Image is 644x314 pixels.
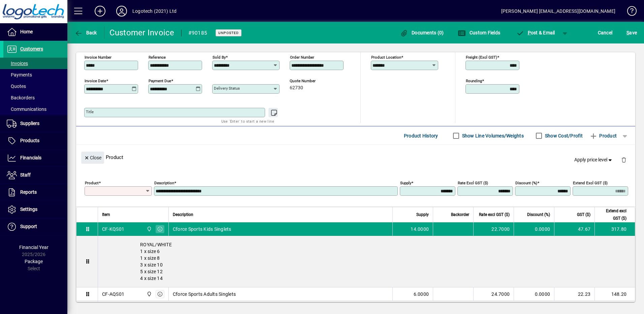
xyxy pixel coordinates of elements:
div: 24.7000 [478,291,510,297]
mat-label: Reference [149,55,166,60]
span: Backorder [451,211,469,218]
app-page-header-button: Close [79,154,106,160]
mat-label: Product [85,181,99,185]
span: Back [74,30,97,35]
a: Communications [3,103,67,115]
button: Apply price level [572,154,616,166]
span: Cancel [598,27,613,38]
span: Support [20,224,37,229]
span: Rate excl GST ($) [479,211,510,218]
mat-label: Supply [400,181,411,185]
button: Profile [111,5,132,17]
span: Cforce Sports Kids Singlets [173,226,231,232]
div: Logotech (2021) Ltd [132,6,176,17]
span: Quotes [7,84,26,89]
div: 22.7000 [478,226,510,232]
a: Staff [3,167,67,184]
span: Unposted [218,31,239,35]
span: Financials [20,155,41,160]
td: 0.0000 [514,222,554,236]
div: Customer Invoice [109,27,174,38]
span: Home [20,29,33,34]
td: 22.23 [554,287,594,301]
button: Save [625,27,639,39]
span: Financial Year [19,245,49,250]
mat-label: Delivery status [214,86,240,91]
span: Extend excl GST ($) [599,207,626,222]
button: Cancel [596,27,614,39]
span: Communications [7,106,46,112]
mat-label: Rounding [466,78,482,83]
button: Add [89,5,111,17]
a: Home [3,24,67,40]
label: Show Line Volumes/Weights [461,132,524,139]
span: ave [626,27,637,38]
span: Close [84,152,101,163]
label: Show Cost/Profit [544,132,583,139]
span: S [626,30,629,35]
a: Financials [3,150,67,166]
span: Supply [416,211,429,218]
span: Package [25,259,43,264]
span: Documents (0) [400,30,444,35]
a: Quotes [3,81,67,92]
mat-label: Invoice number [85,55,111,60]
a: Knowledge Base [622,1,636,23]
a: Backorders [3,92,67,103]
button: Product [586,130,620,142]
td: 148.20 [594,287,635,301]
mat-label: Invoice date [85,78,106,83]
span: 62730 [290,85,303,91]
td: 0.0000 [514,287,554,301]
div: Product [76,145,635,169]
a: Reports [3,184,67,201]
a: Invoices [3,58,67,69]
span: Settings [20,207,37,212]
span: Staff [20,172,31,178]
a: Support [3,218,67,235]
mat-label: Freight (excl GST) [466,55,497,60]
mat-label: Extend excl GST ($) [573,181,608,185]
span: Payments [7,72,32,77]
app-page-header-button: Back [67,27,104,39]
button: Custom Fields [456,27,502,39]
span: Item [102,211,110,218]
span: Discount (%) [527,211,550,218]
span: Apply price level [574,156,613,163]
span: Quote number [290,79,330,83]
a: Suppliers [3,115,67,132]
span: Customers [20,46,43,52]
button: Close [81,152,104,164]
span: Invoices [7,61,28,66]
td: 47.67 [554,222,594,236]
mat-label: Product location [371,55,401,60]
a: Payments [3,69,67,81]
span: 14.0000 [411,226,429,232]
span: Custom Fields [458,30,500,35]
span: Suppliers [20,121,39,126]
button: Post & Email [513,27,558,39]
div: CF-AQS01 [102,291,124,297]
span: GST ($) [577,211,590,218]
span: Backorders [7,95,35,100]
span: Product [589,130,617,141]
button: Product History [401,130,441,142]
mat-label: Rate excl GST ($) [458,181,488,185]
button: Delete [616,152,632,168]
span: Product History [404,130,438,141]
span: Cforce Sports Adults Singlets [173,291,236,297]
app-page-header-button: Delete [616,157,632,163]
mat-label: Discount (%) [515,181,537,185]
span: P [528,30,531,35]
mat-label: Description [154,181,174,185]
mat-label: Order number [290,55,314,60]
button: Documents (0) [398,27,446,39]
span: ost & Email [516,30,555,35]
mat-label: Title [86,109,94,114]
span: Reports [20,189,37,195]
div: CF-KQS01 [102,226,124,232]
div: ROYAL/WHITE 1 x size 6 1 x size 8 3 x size 10 5 x size 12 4 x size 14 [98,236,635,287]
mat-label: Sold by [213,55,226,60]
div: [PERSON_NAME] [EMAIL_ADDRESS][DOMAIN_NAME] [501,6,615,17]
span: Central [145,290,153,298]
